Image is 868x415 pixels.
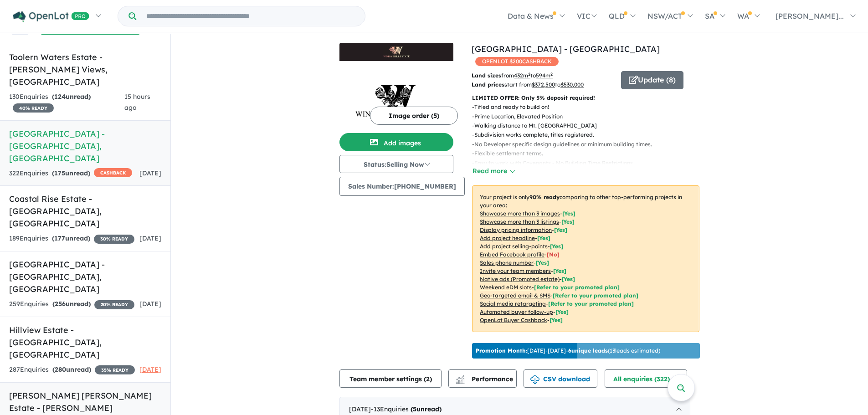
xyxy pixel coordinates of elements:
[339,133,453,151] button: Add images
[555,308,569,315] span: [Yes]
[532,81,555,88] u: $ 372,500
[480,267,551,274] u: Invite your team members
[472,130,707,139] p: - Subdivision works complete, titles registered.
[448,369,517,388] button: Performance
[480,276,560,282] u: Native ads (Promoted estate)
[550,317,563,323] span: [Yes]
[9,168,132,179] div: 322 Enquir ies
[480,284,532,291] u: Weekend eDM slots
[339,177,465,196] button: Sales Number:[PHONE_NUMBER]
[94,300,134,309] span: 20 % READY
[413,405,416,413] span: 5
[480,210,560,217] u: Showcase more than 3 images
[605,369,687,388] button: All enquiries (322)
[537,235,550,241] span: [ Yes ]
[411,405,442,413] strong: ( unread)
[9,193,161,230] h5: Coastal Rise Estate - [GEOGRAPHIC_DATA] , [GEOGRAPHIC_DATA]
[550,243,563,250] span: [ Yes ]
[480,251,544,258] u: Embed Facebook profile
[480,259,534,266] u: Sales phone number
[339,61,453,129] img: Winery Hill Estate - Mount Duneed
[547,251,560,258] span: [ No ]
[530,72,553,79] span: to
[52,234,90,242] strong: ( unread)
[139,169,161,177] span: [DATE]
[480,300,546,307] u: Social media retargeting
[529,194,560,200] b: 90 % ready
[339,369,442,388] button: Team member settings (2)
[472,80,614,89] p: start from
[476,347,527,354] b: Promotion Month:
[472,140,707,149] p: - No Developer specific design guidelines or minimum building times.
[370,107,458,125] button: Image order (5)
[548,300,634,307] span: [Refer to your promoted plan]
[9,51,161,88] h5: Toolern Waters Estate - [PERSON_NAME] Views , [GEOGRAPHIC_DATA]
[480,292,550,299] u: Geo-targeted email & SMS
[524,369,597,388] button: CSV download
[457,375,513,383] span: Performance
[52,300,91,308] strong: ( unread)
[472,72,501,79] b: Land sizes
[54,169,65,177] span: 175
[456,375,464,380] img: line-chart.svg
[480,243,548,250] u: Add project selling-points
[371,405,442,413] span: - 13 Enquir ies
[54,92,66,101] span: 124
[553,267,566,274] span: [ Yes ]
[472,81,504,88] b: Land prices
[568,347,608,354] b: 6 unique leads
[55,300,66,308] span: 256
[550,72,553,77] sup: 2
[472,93,699,102] p: LIMITED OFFER: Only 5% deposit required!
[9,299,134,310] div: 259 Enquir ies
[561,218,575,225] span: [ Yes ]
[560,81,584,88] u: $ 530,000
[9,233,134,244] div: 189 Enquir ies
[95,365,135,374] span: 35 % READY
[9,92,124,113] div: 130 Enquir ies
[124,92,150,112] span: 15 hours ago
[139,300,161,308] span: [DATE]
[621,71,683,89] button: Update (8)
[776,11,844,20] span: [PERSON_NAME]...
[472,44,660,54] a: [GEOGRAPHIC_DATA] - [GEOGRAPHIC_DATA]
[9,258,161,295] h5: [GEOGRAPHIC_DATA] - [GEOGRAPHIC_DATA] , [GEOGRAPHIC_DATA]
[472,102,707,112] p: - Titled and ready to build on!
[426,375,430,383] span: 2
[472,166,515,176] button: Read more
[55,365,66,374] span: 280
[530,375,539,384] img: download icon
[94,235,134,244] span: 30 % READY
[13,103,54,113] span: 40 % READY
[480,235,535,241] u: Add project headline
[536,72,553,79] u: 594 m
[9,128,161,164] h5: [GEOGRAPHIC_DATA] - [GEOGRAPHIC_DATA] , [GEOGRAPHIC_DATA]
[139,365,161,374] span: [DATE]
[480,317,547,323] u: OpenLot Buyer Cashback
[138,6,363,26] input: Try estate name, suburb, builder or developer
[456,378,465,384] img: bar-chart.svg
[476,347,660,355] p: [DATE] - [DATE] - ( 13 leads estimated)
[472,112,707,121] p: - Prime Location, Elevated Position
[13,11,89,22] img: Openlot PRO Logo White
[562,276,575,282] span: [Yes]
[555,81,584,88] span: to
[52,169,90,177] strong: ( unread)
[54,234,65,242] span: 177
[475,57,559,66] span: OPENLOT $ 200 CASHBACK
[472,71,614,80] p: from
[554,226,567,233] span: [ Yes ]
[339,43,453,129] a: Winery Hill Estate - Mount Duneed LogoWinery Hill Estate - Mount Duneed
[562,210,575,217] span: [ Yes ]
[514,72,530,79] u: 432 m
[528,72,530,77] sup: 2
[472,121,707,130] p: - Walking distance to Mt. [GEOGRAPHIC_DATA]
[339,155,453,173] button: Status:Selling Now
[536,259,549,266] span: [ Yes ]
[9,364,135,375] div: 287 Enquir ies
[9,324,161,361] h5: Hillview Estate - [GEOGRAPHIC_DATA] , [GEOGRAPHIC_DATA]
[139,234,161,242] span: [DATE]
[52,365,91,374] strong: ( unread)
[472,185,699,332] p: Your project is only comparing to other top-performing projects in your area: - - - - - - - - - -...
[480,226,552,233] u: Display pricing information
